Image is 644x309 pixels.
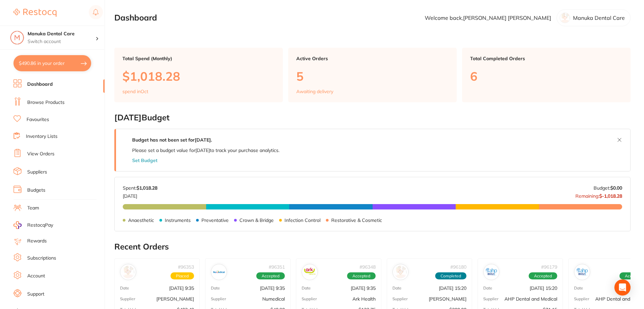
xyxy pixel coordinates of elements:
p: # 96348 [359,264,376,270]
p: Total Completed Orders [470,56,622,61]
span: Accepted [256,272,285,280]
p: Ark Health [352,296,376,302]
a: Team [27,205,39,211]
p: [DATE] [123,191,157,199]
div: Open Intercom Messenger [614,279,631,296]
p: Date [574,286,583,291]
p: 6 [470,69,622,83]
p: Awaiting delivery [296,89,333,94]
a: Suppliers [27,169,47,176]
p: Supplier [483,297,498,301]
p: # 96353 [178,264,194,270]
p: Date [211,286,220,291]
img: Numedical [213,266,225,278]
img: Henry Schein Halas [122,266,135,278]
p: AHP Dental and Medical [504,296,557,302]
p: Date [120,286,129,291]
img: Ark Health [303,266,316,278]
p: Restorative & Cosmetic [331,218,382,223]
p: Infection Control [285,218,320,223]
p: Date [392,286,402,291]
a: Active Orders5Awaiting delivery [288,48,457,102]
p: Switch account [28,38,96,45]
button: Set Budget [132,158,157,163]
a: Restocq Logo [13,5,56,21]
p: Crown & Bridge [239,218,274,223]
strong: $1,018.28 [137,185,157,191]
a: Rewards [27,238,47,244]
p: Please set a budget value for [DATE] to track your purchase analytics. [132,148,279,153]
span: RestocqPay [27,222,53,229]
p: [DATE] 9:35 [351,285,376,291]
p: [PERSON_NAME] [429,296,466,302]
p: 5 [296,69,449,83]
p: [DATE] 9:35 [169,285,194,291]
img: AHP Dental and Medical [485,266,498,278]
span: Completed [435,272,466,280]
span: Accepted [529,272,557,280]
p: Supplier [574,297,589,301]
p: Manuka Dental Care [573,15,625,21]
a: Favourites [27,116,49,123]
p: # 96180 [450,264,466,270]
button: $490.86 in your order [13,55,91,71]
p: spend in Oct [122,89,148,94]
a: Browse Products [27,99,65,106]
p: Welcome back, [PERSON_NAME] [PERSON_NAME] [425,15,551,21]
p: [DATE] 15:20 [439,285,466,291]
span: Placed [171,272,194,280]
span: Accepted [347,272,376,280]
strong: $0.00 [610,185,622,191]
p: Remaining: [575,191,622,199]
a: Dashboard [27,81,53,88]
img: AHP Dental and Medical [576,266,589,278]
p: [DATE] 9:35 [260,285,285,291]
p: Supplier [392,297,408,301]
p: Date [302,286,311,291]
strong: Budget has not been set for [DATE] . [132,137,212,143]
a: Support [27,291,44,298]
img: RestocqPay [13,221,22,229]
p: Spent: [123,185,157,191]
p: # 96179 [541,264,557,270]
p: Anaesthetic [128,218,154,223]
p: Total Spend (Monthly) [122,56,275,61]
p: [PERSON_NAME] [156,296,194,302]
h2: Recent Orders [114,242,631,252]
img: Henry Schein Halas [394,266,407,278]
a: Total Spend (Monthly)$1,018.28spend inOct [114,48,283,102]
p: Instruments [165,218,191,223]
p: # 96351 [269,264,285,270]
a: Subscriptions [27,255,56,262]
p: $1,018.28 [122,69,275,83]
a: View Orders [27,151,54,157]
strong: $-1,018.28 [599,193,622,199]
p: Budget: [594,185,622,191]
img: Manuka Dental Care [10,31,24,44]
a: Account [27,273,45,279]
a: RestocqPay [13,221,53,229]
p: Supplier [211,297,226,301]
p: Supplier [302,297,317,301]
h2: [DATE] Budget [114,113,631,122]
img: Restocq Logo [13,9,56,17]
a: Inventory Lists [26,133,58,140]
h2: Dashboard [114,13,157,23]
p: Preventative [201,218,229,223]
p: Supplier [120,297,135,301]
p: Numedical [262,296,285,302]
p: Active Orders [296,56,449,61]
a: Total Completed Orders6 [462,48,631,102]
p: Date [483,286,492,291]
h4: Manuka Dental Care [28,31,96,37]
a: Budgets [27,187,45,194]
p: [DATE] 15:20 [530,285,557,291]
